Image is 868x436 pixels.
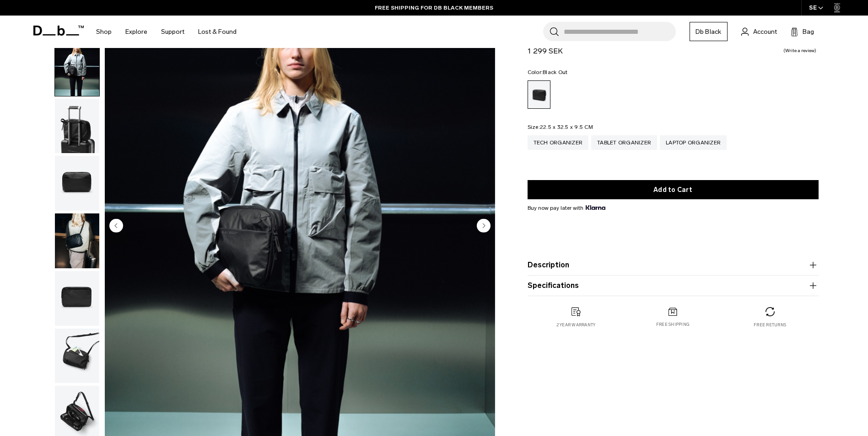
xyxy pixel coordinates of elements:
a: Write a review [783,48,816,53]
a: Lost & Found [198,16,237,48]
span: Buy now pay later with [528,204,605,212]
legend: Size: [528,124,593,130]
button: Add to Cart [528,180,819,199]
span: Bag [803,27,814,37]
img: {"height" => 20, "alt" => "Klarna"} [586,205,605,210]
span: Black Out [543,69,567,75]
a: Tablet Organizer [591,135,657,150]
p: Free shipping [656,321,690,328]
a: Black Out [528,80,550,109]
a: Laptop Organizer [660,135,727,150]
a: FREE SHIPPING FOR DB BLACK MEMBERS [375,4,493,12]
button: Previous slide [109,218,123,234]
p: 2 year warranty [556,322,596,328]
button: Specifications [528,280,819,291]
a: Account [741,26,777,37]
span: 22.5 x 32.5 x 9.5 CM [540,124,593,130]
img: Ramverk Tablet Organizer Black Out [55,213,99,268]
button: Bag [791,26,814,37]
span: 1 299 SEK [528,47,563,55]
img: Ramverk Tablet Organizer Black Out [55,156,99,211]
button: Ramverk Tablet Organizer Black Out [54,41,100,96]
img: Ramverk Tablet Organizer Black Out [55,271,99,326]
nav: Main Navigation [89,16,243,48]
span: Account [753,27,777,37]
p: Free returns [754,322,786,328]
legend: Color: [528,69,568,75]
button: Description [528,260,819,271]
button: Next slide [477,218,491,234]
a: Support [161,16,184,48]
button: Ramverk Tablet Organizer Black Out [54,213,100,269]
button: Ramverk Tablet Organizer Black Out [54,155,100,211]
img: Ramverk Tablet Organizer Black Out [55,99,99,154]
a: Tech Organizer [528,135,589,150]
img: Ramverk Tablet Organizer Black Out [55,329,99,383]
img: Ramverk Tablet Organizer Black Out [55,41,99,96]
a: Explore [125,16,147,48]
a: Shop [96,16,112,48]
button: Ramverk Tablet Organizer Black Out [54,98,100,154]
button: Ramverk Tablet Organizer Black Out [54,271,100,326]
a: Db Black [690,22,728,41]
button: Ramverk Tablet Organizer Black Out [54,328,100,384]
